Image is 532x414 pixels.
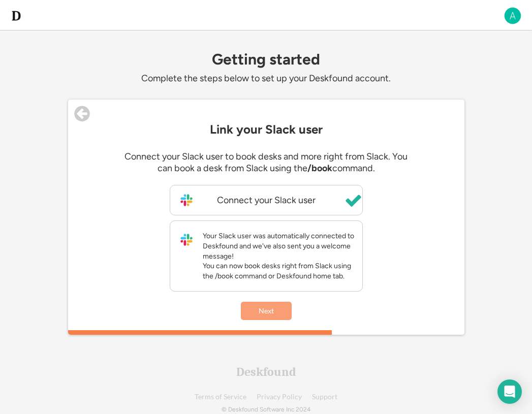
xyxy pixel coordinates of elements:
img: A.png [504,7,522,25]
div: Open Intercom Messenger [497,379,522,404]
div: 66.6666666666667% [70,330,462,335]
strong: /book [307,163,332,174]
div: Complete the steps below to set up your Deskfound account. [68,73,464,84]
div: Your Slack user was automatically connected to Deskfound and we've also sent you a welcome messag... [203,231,357,281]
img: slack-logo-icon.png [180,234,193,246]
div: Link your Slack user [78,122,454,137]
a: Privacy Policy [257,393,302,401]
img: d-whitebg.png [10,10,22,22]
div: Getting started [68,51,464,68]
button: Next [241,302,292,320]
div: Connect your Slack user to book desks and more right from Slack. You can book a desk from Slack u... [119,151,414,175]
img: slack-logo-icon.png [180,194,193,206]
a: Support [312,393,337,401]
a: Terms of Service [195,393,246,401]
div: Deskfound [236,366,296,378]
div: Connect your Slack user [210,195,322,206]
